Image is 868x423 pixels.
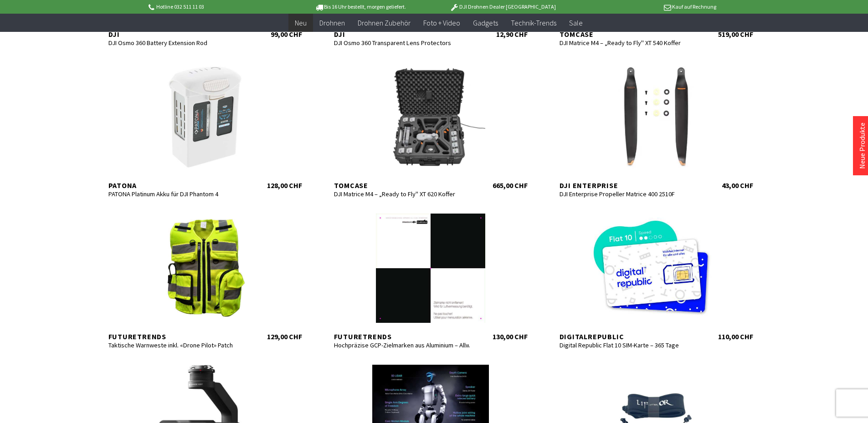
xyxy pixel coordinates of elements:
div: Taktische Warnweste inkl. «Drone Pilot» Patch [108,341,244,349]
span: Neu [295,18,307,27]
span: Gadgets [473,18,498,27]
div: 110,00 CHF [718,332,753,341]
a: Neue Produkte [858,122,867,169]
div: 12,90 CHF [496,30,528,39]
span: Sale [569,18,583,27]
div: 130,00 CHF [493,332,528,341]
a: Foto + Video [417,14,467,32]
div: DJI [108,30,244,39]
div: 43,00 CHF [722,181,753,190]
div: Patona [108,181,244,190]
a: Gadgets [467,14,504,32]
div: 665,00 CHF [493,181,528,190]
div: DJI Enterprise Propeller Matrice 400 2510F [560,190,695,198]
div: PATONA Platinum Akku für DJI Phantom 4 [108,190,244,198]
a: Patona PATONA Platinum Akku für DJI Phantom 4 128,00 CHF [99,62,311,190]
div: DJI Matrice M4 – „Ready to Fly" XT 620 Koffer [334,190,470,198]
a: digitalrepublic Digital Republic Flat 10 SIM-Karte – 365 Tage 110,00 CHF [550,214,762,341]
a: Futuretrends Taktische Warnweste inkl. «Drone Pilot» Patch 129,00 CHF [99,214,311,341]
a: TomCase DJI Matrice M4 – „Ready to Fly" XT 620 Koffer 665,00 CHF [325,62,537,190]
span: Foto + Video [423,18,460,27]
div: DJI Osmo 360 Battery Extension Rod [108,39,244,47]
a: Drohnen Zubehör [351,14,417,32]
span: Drohnen [319,18,345,27]
div: TomCase [334,181,470,190]
a: Drohnen [313,14,351,32]
div: Digital Republic Flat 10 SIM-Karte – 365 Tage [560,341,695,349]
div: Hochpräzise GCP-Zielmarken aus Aluminium – Allwetter & Drohnen-kompatibel [334,341,470,349]
a: Futuretrends Hochpräzise GCP-Zielmarken aus Aluminium – Allwetter & Drohnen-kompatibel 130,00 CHF [325,214,537,341]
div: Futuretrends [108,332,244,341]
p: DJI Drohnen Dealer [GEOGRAPHIC_DATA] [431,1,574,12]
div: 128,00 CHF [267,181,302,190]
div: Futuretrends [334,332,470,341]
div: DJI Matrice M4 – „Ready to Fly" XT 540 Koffer [560,39,695,47]
a: Sale [563,14,589,32]
div: digitalrepublic [560,332,695,341]
a: DJI Enterprise DJI Enterprise Propeller Matrice 400 2510F 43,00 CHF [550,62,762,190]
span: Technik-Trends [511,18,556,27]
div: DJI Osmo 360 Transparent Lens Protectors [334,39,470,47]
a: Neu [288,14,313,32]
div: TomCase [560,30,695,39]
div: DJI [334,30,470,39]
div: DJI Enterprise [560,181,695,190]
a: Technik-Trends [504,14,563,32]
p: Kauf auf Rechnung [574,1,716,12]
div: 129,00 CHF [267,332,302,341]
span: Drohnen Zubehör [358,18,411,27]
p: Bis 16 Uhr bestellt, morgen geliefert. [289,1,431,12]
div: 519,00 CHF [718,30,753,39]
div: 99,00 CHF [271,30,302,39]
p: Hotline 032 511 11 03 [147,1,289,12]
